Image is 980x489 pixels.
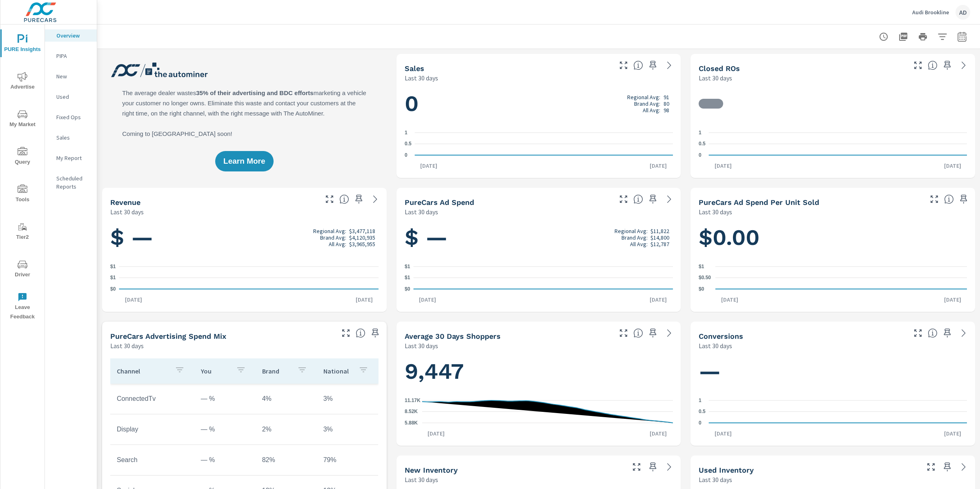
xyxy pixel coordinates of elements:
h1: $0.00 [699,224,967,251]
a: See more details in report [663,327,676,340]
a: See more details in report [957,59,970,72]
button: "Export Report to PDF" [895,29,911,45]
span: Save this to your personalized report [646,460,659,473]
a: See more details in report [663,193,676,206]
p: [DATE] [709,162,737,170]
span: PURE Insights [3,34,42,54]
td: 3% [317,389,378,409]
text: $0 [699,286,704,292]
td: Display [110,419,194,440]
button: Make Fullscreen [339,327,352,340]
text: $0 [405,286,410,292]
h1: — [699,358,967,385]
span: Average cost of advertising per each vehicle sold at the dealer over the selected date range. The... [944,194,954,204]
button: Make Fullscreen [323,193,336,206]
p: Last 30 days [699,341,732,351]
text: $0.50 [699,275,711,281]
text: 8.52K [405,409,418,415]
button: Learn More [215,151,273,171]
span: My Market [3,109,42,129]
p: [DATE] [422,429,450,438]
p: $4,120,935 [349,234,375,241]
text: $1 [405,275,410,281]
span: This table looks at how you compare to the amount of budget you spend per channel as opposed to y... [356,328,365,338]
p: National [323,367,352,375]
span: Tier2 [3,222,42,242]
p: Last 30 days [405,475,438,485]
div: Overview [45,29,97,42]
h5: New Inventory [405,466,458,474]
a: See more details in report [957,460,970,473]
p: $3,965,955 [349,241,375,247]
a: See more details in report [663,59,676,72]
span: Save this to your personalized report [352,193,365,206]
td: 4% [256,389,317,409]
p: [DATE] [644,162,673,170]
span: The number of dealer-specified goals completed by a visitor. [Source: This data is provided by th... [928,328,938,338]
p: Used [56,93,90,101]
p: [DATE] [644,429,673,438]
span: Driver [3,260,42,280]
h5: PureCars Advertising Spend Mix [110,332,226,340]
p: $3,477,118 [349,228,375,234]
span: A rolling 30 day total of daily Shoppers on the dealership website, averaged over the selected da... [633,328,643,338]
p: Last 30 days [405,207,438,217]
button: Make Fullscreen [928,193,941,206]
p: [DATE] [938,162,967,170]
p: [DATE] [413,296,442,304]
div: Scheduled Reports [45,172,97,193]
p: $12,787 [650,241,669,247]
button: Make Fullscreen [911,327,924,340]
p: Regional Avg: [615,228,648,234]
div: Fixed Ops [45,111,97,123]
p: Regional Avg: [627,94,660,100]
p: Last 30 days [699,73,732,83]
p: Audi Brookline [912,9,949,16]
p: [DATE] [709,429,737,438]
text: $1 [110,275,116,281]
p: All Avg: [329,241,346,247]
span: Learn More [223,158,265,165]
p: [DATE] [350,296,379,304]
text: $1 [110,264,116,269]
text: 0 [699,152,702,158]
text: 11.17K [405,398,421,403]
button: Make Fullscreen [924,460,938,473]
p: 91 [664,94,669,100]
td: 3% [317,419,378,440]
td: 82% [256,450,317,470]
div: My Report [45,152,97,164]
p: Fixed Ops [56,113,90,121]
td: ConnectedTv [110,389,194,409]
p: Sales [56,133,90,142]
span: Save this to your personalized report [369,327,382,340]
td: — % [194,389,256,409]
div: AD [955,5,970,20]
h5: Conversions [699,332,743,340]
button: Make Fullscreen [630,460,643,473]
button: Make Fullscreen [911,59,924,72]
p: Channel [117,367,168,375]
p: Last 30 days [405,341,438,351]
a: See more details in report [369,193,382,206]
span: Save this to your personalized report [941,59,954,72]
div: New [45,70,97,82]
p: [DATE] [715,296,744,304]
div: PIPA [45,50,97,62]
p: $11,822 [650,228,669,234]
h1: $ — [110,224,379,251]
h5: Average 30 Days Shoppers [405,332,501,340]
div: Sales [45,131,97,144]
p: Brand Avg: [320,234,346,241]
td: 2% [256,419,317,440]
span: Save this to your personalized report [941,327,954,340]
text: $1 [405,264,410,269]
text: $1 [699,264,704,269]
span: Save this to your personalized report [646,193,659,206]
p: $14,800 [650,234,669,241]
h1: $ — [405,224,673,251]
text: 1 [699,130,702,136]
p: All Avg: [630,241,648,247]
p: Last 30 days [110,207,144,217]
span: Total cost of media for all PureCars channels for the selected dealership group over the selected... [633,194,643,204]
